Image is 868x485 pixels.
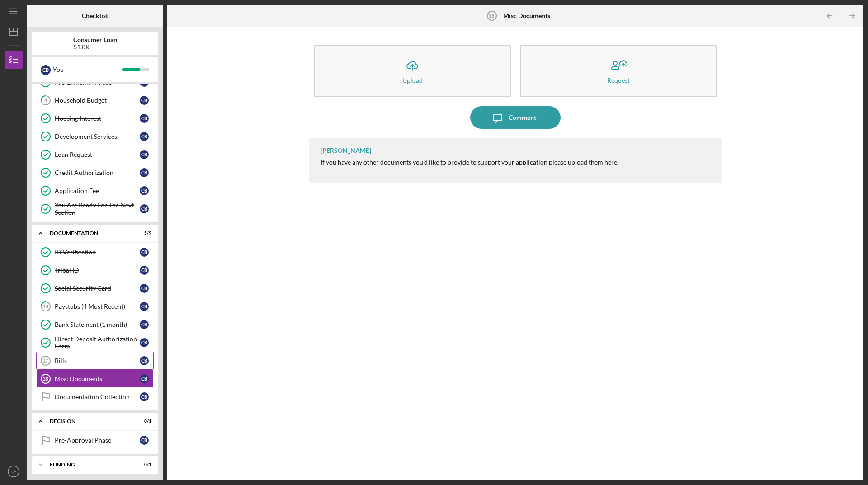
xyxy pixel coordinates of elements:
[73,36,117,43] b: Consumer Loan
[41,65,51,75] div: C B
[55,151,140,158] div: Loan Request
[55,437,140,444] div: Pre-Approval Phase
[520,45,717,97] button: Request
[55,357,140,364] div: Bills
[55,97,140,104] div: Household Budget
[36,164,154,182] a: Credit AuthorizationCB
[36,91,154,109] a: 4Household BudgetCB
[50,462,129,467] div: Funding
[55,249,140,256] div: ID Verification
[489,13,494,19] tspan: 18
[607,77,630,84] div: Request
[73,43,117,51] div: $1.0K
[135,462,151,467] div: 0 / 1
[321,147,371,154] div: [PERSON_NAME]
[140,168,149,177] div: C B
[314,45,511,97] button: Upload
[36,352,154,370] a: 17BillsCB
[44,98,47,104] tspan: 4
[55,335,140,350] div: Direct Deposit Authorization Form
[36,146,154,164] a: Loan RequestCB
[10,469,16,474] text: CB
[36,182,154,200] a: Application FeeCB
[55,375,140,382] div: Misc Documents
[140,114,149,123] div: C B
[140,436,149,445] div: C B
[36,315,154,334] a: Bank Statement (1 month)CB
[55,169,140,176] div: Credit Authorization
[36,127,154,146] a: Development ServicesCB
[36,388,154,406] a: Documentation CollectionCB
[55,393,140,400] div: Documentation Collection
[135,419,151,424] div: 0 / 1
[509,106,536,129] div: Comment
[36,370,154,388] a: 18Misc DocumentsCB
[140,320,149,329] div: C B
[140,374,149,383] div: C B
[50,419,129,424] div: Decision
[140,186,149,195] div: C B
[503,12,550,19] b: Misc Documents
[55,285,140,292] div: Social Security Card
[42,376,48,381] tspan: 18
[55,133,140,140] div: Development Services
[53,62,122,77] div: You
[55,303,140,310] div: Paystubs (4 Most Recent)
[82,12,108,19] b: Checklist
[140,248,149,257] div: C B
[140,150,149,159] div: C B
[36,200,154,218] a: You Are Ready For The Next SectionCB
[140,302,149,311] div: C B
[140,204,149,213] div: C B
[36,431,154,449] a: Pre-Approval PhaseCB
[36,297,154,315] a: 14Paystubs (4 Most Recent)CB
[140,132,149,141] div: C B
[36,334,154,352] a: Direct Deposit Authorization FormCB
[55,115,140,122] div: Housing Interest
[55,202,140,216] div: You Are Ready For The Next Section
[140,96,149,105] div: C B
[36,279,154,297] a: Social Security CardCB
[36,109,154,127] a: Housing InterestCB
[55,267,140,274] div: Tribal ID
[43,304,49,310] tspan: 14
[5,462,23,480] button: CB
[140,284,149,293] div: C B
[55,187,140,194] div: Application Fee
[50,231,129,236] div: Documentation
[470,106,561,129] button: Comment
[42,358,48,363] tspan: 17
[402,77,423,84] div: Upload
[36,243,154,261] a: ID VerificationCB
[321,159,618,166] div: If you have any other documents you'd like to provide to support your application please upload t...
[140,392,149,401] div: C B
[55,321,140,328] div: Bank Statement (1 month)
[36,261,154,279] a: Tribal IDCB
[135,231,151,236] div: 5 / 9
[140,266,149,275] div: C B
[140,356,149,365] div: C B
[140,338,149,347] div: C B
